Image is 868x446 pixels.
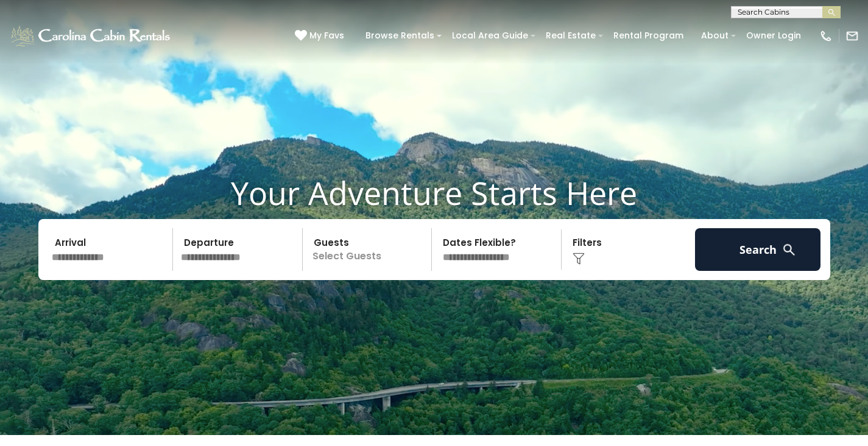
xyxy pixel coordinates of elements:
[607,26,690,45] a: Rental Program
[446,26,534,45] a: Local Area Guide
[845,29,859,43] img: mail-regular-white.png
[819,29,833,43] img: phone-regular-white.png
[695,26,735,45] a: About
[306,228,432,271] p: Select Guests
[695,228,821,271] button: Search
[295,29,347,43] a: My Favs
[309,29,344,42] span: My Favs
[740,26,807,45] a: Owner Login
[540,26,602,45] a: Real Estate
[573,253,585,265] img: filter--v1.png
[359,26,440,45] a: Browse Rentals
[9,174,859,212] h1: Your Adventure Starts Here
[782,242,797,257] img: search-regular-white.png
[9,24,174,48] img: White-1-1-2.png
